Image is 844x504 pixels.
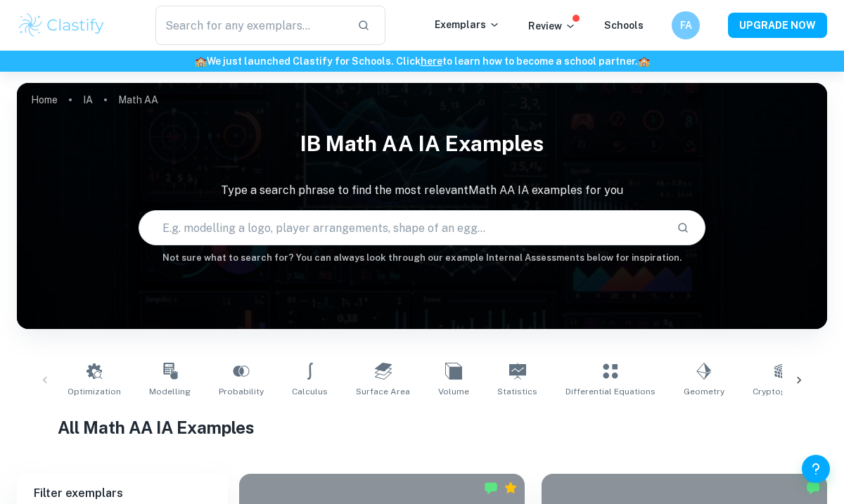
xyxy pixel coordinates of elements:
[31,90,58,110] a: Home
[435,17,500,32] p: Exemplars
[139,208,665,247] input: E.g. modelling a logo, player arrangements, shape of an egg...
[678,18,694,33] h6: FA
[684,385,724,398] span: Geometry
[68,385,121,398] span: Optimization
[672,11,700,39] button: FA
[604,20,644,31] a: Schools
[638,56,650,67] span: 🏫
[671,216,695,240] button: Search
[17,11,106,39] img: Clastify logo
[802,455,830,483] button: Help and Feedback
[504,481,518,495] div: Premium
[484,481,498,495] img: Marked
[728,13,827,38] button: UPGRADE NOW
[497,385,537,398] span: Statistics
[565,385,656,398] span: Differential Equations
[17,122,827,165] h1: IB Math AA IA examples
[149,385,191,398] span: Modelling
[195,56,207,67] span: 🏫
[292,385,328,398] span: Calculus
[3,53,841,69] h6: We just launched Clastify for Schools. Click to learn how to become a school partner.
[528,18,576,34] p: Review
[753,385,810,398] span: Cryptography
[58,415,787,440] h1: All Math AA IA Examples
[806,481,820,495] img: Marked
[118,92,158,108] p: Math AA
[83,90,93,110] a: IA
[17,182,827,199] p: Type a search phrase to find the most relevant Math AA IA examples for you
[155,6,346,45] input: Search for any exemplars...
[438,385,469,398] span: Volume
[17,251,827,265] h6: Not sure what to search for? You can always look through our example Internal Assessments below f...
[219,385,264,398] span: Probability
[356,385,410,398] span: Surface Area
[421,56,442,67] a: here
